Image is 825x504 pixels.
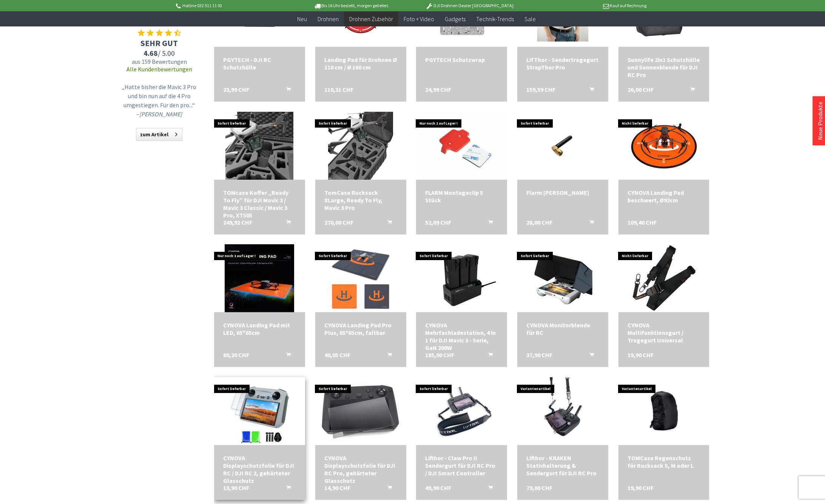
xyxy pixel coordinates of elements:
img: TOMCase Regenschutz für Rucksack S, M oder L [630,377,698,445]
div: Landing Pad für Drohnen Ø 110 cm / Ø 160 cm [324,56,397,71]
img: CYNOVA Landing Pad beschwert, Ø92cm [630,112,698,180]
a: Neue Produkte [816,102,824,140]
a: Sale [519,11,541,27]
div: Lifthor - Claw Pro II Sendergurt für DJI RC Pro / DJI Smart Controller [425,454,498,477]
a: Gadgets [439,11,471,27]
a: CYNOVA Landing Pad Pro Plus, 65*65cm, faltbar 40,05 CHF In den Warenkorb [324,321,397,336]
span: 110,31 CHF [324,86,353,93]
div: CYNOVA Landing Pad beschwert, Ø92cm [628,189,700,204]
div: CYNOVA Monitorblende für RC [526,321,599,336]
a: Lifthor - Claw Pro II Sendergurt für DJI RC Pro / DJI Smart Controller 49,90 CHF In den Warenkorb [425,454,498,477]
span: 13,90 CHF [223,484,249,492]
a: Drohnen [312,11,344,27]
button: In den Warenkorb [479,484,497,494]
button: In den Warenkorb [378,484,396,494]
a: Drohnen Zubehör [344,11,398,27]
p: Bis 16 Uhr bestellt, morgen geliefert. [293,1,410,10]
a: PGYTECH Schutzwrap 24,99 CHF [425,56,498,63]
span: 109,40 CHF [628,219,657,226]
button: In den Warenkorb [479,351,497,361]
div: TomCase Rucksack XLarge, Ready To Fly, Mavic 3 Pro [324,189,397,211]
span: 24,99 CHF [425,86,451,93]
button: In den Warenkorb [277,484,295,494]
div: PGYTECH - DJI RC Schutzhülle [223,56,296,71]
span: 37,90 CHF [526,351,552,359]
img: TOMcase Koffer „Ready To Fly” für DJI Mavic 3 / Mavic 3 Classic / Mavic 3 Pro, XT505 [225,112,293,180]
div: Flarm [PERSON_NAME] [526,189,599,196]
div: CYNOVA Mehrfachladestation, 4 in 1 für DJI Mavic 3 - Serie, GaN 200W [425,321,498,351]
span: Foto + Video [404,15,434,23]
div: TOMcase Koffer „Ready To Fly” für DJI Mavic 3 / Mavic 3 Classic / Mavic 3 Pro, XT505 [223,189,296,219]
span: 23,99 CHF [223,86,249,93]
img: CYNOVA Multifunktionsgurt / Tragegurt Universal [630,244,698,312]
div: LifThor - Sendertragegurt StrapThor Pro [526,56,599,71]
button: In den Warenkorb [580,219,598,228]
em: [PERSON_NAME] [139,110,182,118]
span: SEHR GUT [120,38,199,48]
img: Flarm Aurora Antenne [517,117,608,174]
img: Lifthor - KRAKEN Stativhalterung & Sendergurt für DJI RC Pro [537,377,588,445]
p: „Hatte bisher die Mavic 3 Pro und bin nun auf die 4 Pro umgestiegen. Für den pro...“ – [122,82,197,119]
span: Gadgets [445,15,466,23]
a: TomCase Rucksack XLarge, Ready To Fly, Mavic 3 Pro 270,00 CHF In den Warenkorb [324,189,397,211]
div: CYNOVA Landing Pad mit LED, 65"65cm [223,321,296,336]
a: CYNOVA Displayschutzfolie für DJI RC Pro, gehärteter Glasschutz 14,90 CHF In den Warenkorb [324,454,397,484]
img: FLARM Montageclip 5 Stück [416,112,507,180]
a: TOMcase Koffer „Ready To Fly” für DJI Mavic 3 / Mavic 3 Classic / Mavic 3 Pro, XT505 249,92 CHF I... [223,189,296,219]
span: Drohnen Zubehör [349,15,393,23]
a: Flarm [PERSON_NAME] 28,00 CHF In den Warenkorb [526,189,599,196]
a: zum Artikel [136,128,182,141]
div: CYNOVA Landing Pad Pro Plus, 65*65cm, faltbar [324,321,397,336]
a: Foto + Video [398,11,439,27]
a: FLARM Montageclip 5 Stück 52,09 CHF In den Warenkorb [425,189,498,204]
span: 19,90 CHF [628,351,654,359]
span: Drohnen [318,15,339,23]
span: 49,90 CHF [425,484,451,492]
a: Alle Kundenbewertungen [126,65,192,73]
img: Lifthor - Claw Pro II Sendergurt für DJI RC Pro / DJI Smart Controller [424,377,499,445]
span: 159,59 CHF [526,86,555,93]
span: Sale [524,15,536,23]
a: PGYTECH - DJI RC Schutzhülle 23,99 CHF In den Warenkorb [223,56,296,71]
span: 4.68 [143,48,158,58]
div: CYNOVA Displayschutzfolie für DJI RC / DJI RC 2, gehärteter Glasschutz [223,454,296,484]
button: In den Warenkorb [378,219,396,228]
a: Technik-Trends [471,11,519,27]
button: In den Warenkorb [681,86,699,96]
span: Neu [297,15,307,23]
button: In den Warenkorb [378,351,396,361]
span: 249,92 CHF [223,219,252,226]
a: CYNOVA Landing Pad beschwert, Ø92cm 109,40 CHF [628,189,700,204]
img: CYNOVA Displayschutzfolie für DJI RC / DJI RC 2, gehärteter Glasschutz [225,377,293,445]
a: Sunnylife 2in1 Schutzhülle und Sonnenblende für DJI RC Pro 26,00 CHF In den Warenkorb [628,56,700,79]
p: Kauf auf Rechnung [529,1,646,10]
img: CYNOVA Monitorblende für RC [529,244,597,312]
img: TomCase Rucksack XLarge, Ready To Fly, Mavic 3 Pro [328,112,393,180]
span: 26,00 CHF [628,86,654,93]
a: LifThor - Sendertragegurt StrapThor Pro 159,59 CHF In den Warenkorb [526,56,599,71]
a: CYNOVA Mehrfachladestation, 4 in 1 für DJI Mavic 3 - Serie, GaN 200W 185,00 CHF In den Warenkorb [425,321,498,351]
img: CYNOVA Landing Pad Pro Plus, 65*65cm, faltbar [327,244,395,312]
span: 80,20 CHF [223,351,249,359]
span: 28,00 CHF [526,219,552,226]
span: 270,00 CHF [324,219,353,226]
div: PGYTECH Schutzwrap [425,56,498,63]
button: In den Warenkorb [479,219,497,228]
div: CYNOVA Displayschutzfolie für DJI RC Pro, gehärteter Glasschutz [324,454,397,484]
button: In den Warenkorb [580,86,598,96]
a: CYNOVA Monitorblende für RC 37,90 CHF In den Warenkorb [526,321,599,336]
button: In den Warenkorb [277,86,295,96]
p: DJI Drohnen Dealer [GEOGRAPHIC_DATA] [410,1,528,10]
span: Technik-Trends [476,15,514,23]
button: In den Warenkorb [277,219,295,228]
img: CYNOVA Landing Pad mit LED, 65"65cm [225,244,294,312]
a: CYNOVA Multifunktionsgurt / Tragegurt Universal 19,90 CHF [628,321,700,344]
div: Sunnylife 2in1 Schutzhülle und Sonnenblende für DJI RC Pro [628,56,700,79]
span: aus 159 Bewertungen [120,58,199,65]
button: In den Warenkorb [277,351,295,361]
img: CYNOVA Mehrfachladestation, 4 in 1 für DJI Mavic 3 - Serie, GaN 200W [428,244,496,312]
div: TOMCase Regenschutz für Rucksack S, M oder L [628,454,700,469]
span: 19,90 CHF [628,484,654,492]
span: 52,09 CHF [425,219,451,226]
a: Neu [292,11,312,27]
